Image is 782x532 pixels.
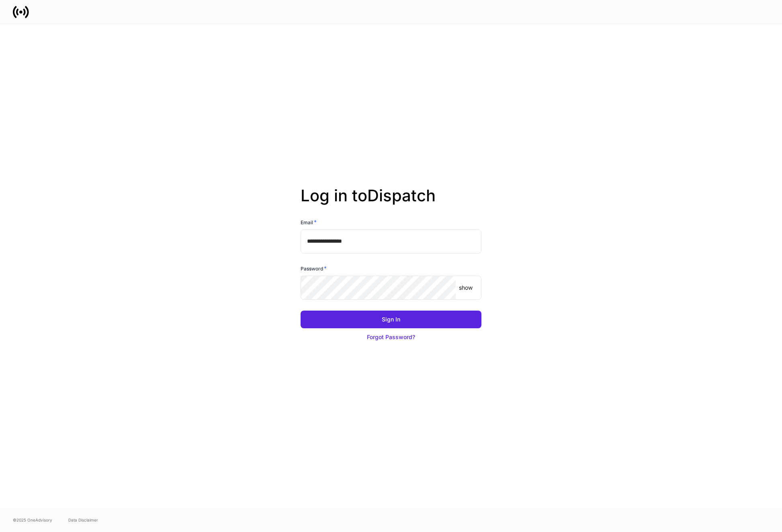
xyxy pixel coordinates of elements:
span: © 2025 OneAdvisory [13,517,52,523]
button: Sign In [301,311,481,328]
h6: Password [301,264,327,272]
h2: Log in to Dispatch [301,186,481,218]
a: Data Disclaimer [68,517,98,523]
h6: Email [301,218,317,226]
div: Sign In [382,315,400,323]
button: Forgot Password? [301,328,481,346]
div: Forgot Password? [367,333,415,341]
p: show [459,284,473,292]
